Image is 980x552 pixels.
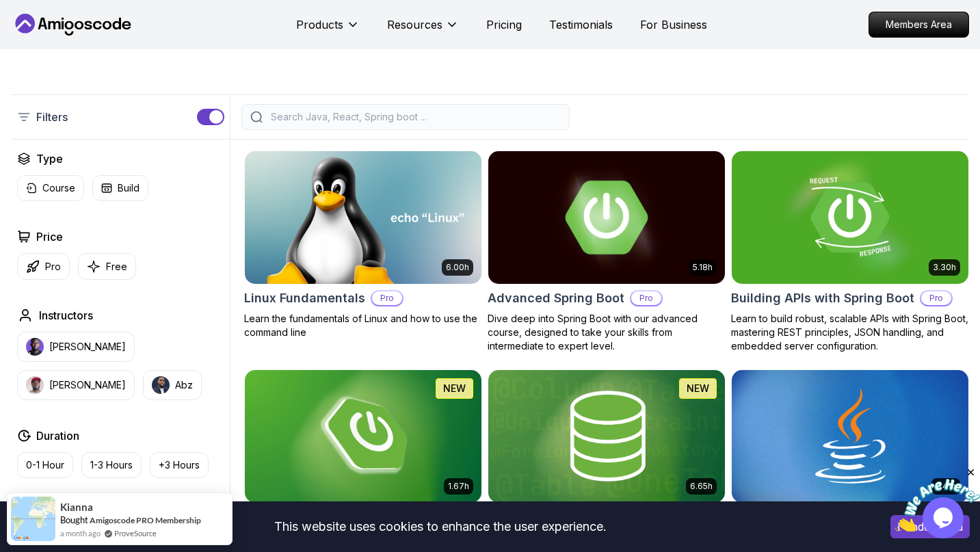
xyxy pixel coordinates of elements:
[446,262,469,273] p: 6.00h
[869,12,968,37] p: Members Area
[45,260,61,274] p: Pro
[36,150,63,167] h2: Type
[482,148,730,287] img: Advanced Spring Boot card
[143,370,202,400] button: instructor imgAbz
[175,378,193,392] p: Abz
[245,151,481,284] img: Linux Fundamentals card
[244,150,482,339] a: Linux Fundamentals card6.00hLinux FundamentalsProLearn the fundamentals of Linux and how to use t...
[10,512,870,542] div: This website uses cookies to enhance the user experience.
[26,458,64,472] p: 0-1 Hour
[687,382,709,395] p: NEW
[17,370,135,400] button: instructor img[PERSON_NAME]
[114,527,157,539] a: ProveSource
[92,175,148,201] button: Build
[26,338,44,356] img: instructor img
[549,16,613,33] a: Testimonials
[268,110,561,124] input: Search Java, React, Spring boot ...
[921,291,951,305] p: Pro
[90,515,201,525] a: Amigoscode PRO Membership
[17,332,135,362] button: instructor img[PERSON_NAME]
[49,378,126,392] p: [PERSON_NAME]
[42,181,75,195] p: Course
[296,16,360,44] button: Products
[731,289,914,308] h2: Building APIs with Spring Boot
[486,16,522,33] a: Pricing
[640,16,707,33] a: For Business
[448,481,469,492] p: 1.67h
[39,307,93,324] h2: Instructors
[106,260,127,274] p: Free
[372,291,402,305] p: Pro
[244,312,482,339] p: Learn the fundamentals of Linux and how to use the command line
[631,291,661,305] p: Pro
[732,370,968,503] img: Java for Beginners card
[443,382,466,395] p: NEW
[869,12,969,38] a: Members Area
[895,466,980,531] iframe: chat widget
[118,181,140,195] p: Build
[49,340,126,354] p: [PERSON_NAME]
[36,428,79,444] h2: Duration
[152,376,170,394] img: instructor img
[90,458,133,472] p: 1-3 Hours
[488,312,726,353] p: Dive deep into Spring Boot with our advanced course, designed to take your skills from intermedia...
[488,289,624,308] h2: Advanced Spring Boot
[488,370,725,503] img: Spring Data JPA card
[60,514,88,525] span: Bought
[245,370,481,503] img: Spring Boot for Beginners card
[11,497,55,541] img: provesource social proof notification image
[36,109,68,125] p: Filters
[731,312,969,353] p: Learn to build robust, scalable APIs with Spring Boot, mastering REST principles, JSON handling, ...
[488,150,726,353] a: Advanced Spring Boot card5.18hAdvanced Spring BootProDive deep into Spring Boot with our advanced...
[731,150,969,353] a: Building APIs with Spring Boot card3.30hBuilding APIs with Spring BootProLearn to build robust, s...
[296,16,343,33] p: Products
[78,253,136,280] button: Free
[387,16,442,33] p: Resources
[244,289,365,308] h2: Linux Fundamentals
[387,16,459,44] button: Resources
[60,501,93,513] span: Kianna
[159,458,200,472] p: +3 Hours
[732,151,968,284] img: Building APIs with Spring Boot card
[81,452,142,478] button: 1-3 Hours
[26,376,44,394] img: instructor img
[17,253,70,280] button: Pro
[17,175,84,201] button: Course
[690,481,713,492] p: 6.65h
[17,452,73,478] button: 0-1 Hour
[890,515,970,538] button: Accept cookies
[693,262,713,273] p: 5.18h
[150,452,209,478] button: +3 Hours
[36,228,63,245] h2: Price
[60,527,101,539] span: a month ago
[933,262,956,273] p: 3.30h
